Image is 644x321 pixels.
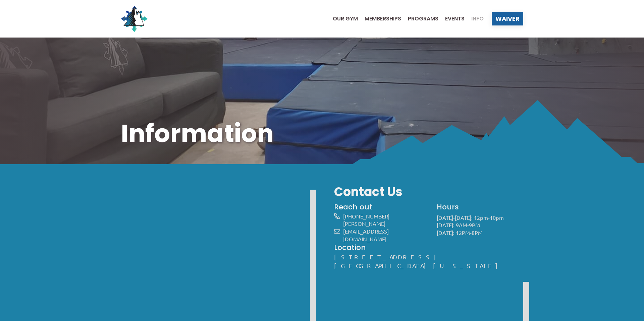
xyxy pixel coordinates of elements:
span: Waiver [495,16,520,22]
p: [DATE]-[DATE]: 12pm-10pm [DATE]: 9AM-9PM [DATE]: 12PM-8PM [437,214,523,237]
span: Info [471,16,484,21]
a: Our Gym [326,16,358,21]
a: Info [465,16,484,21]
a: Events [438,16,465,21]
a: [STREET_ADDRESS][GEOGRAPHIC_DATA][US_STATE] [334,253,505,269]
h4: Reach out [334,202,426,212]
span: Our Gym [333,16,358,21]
a: [PHONE_NUMBER] [343,213,389,219]
a: [PERSON_NAME][EMAIL_ADDRESS][DOMAIN_NAME] [343,220,389,242]
img: North Wall Logo [121,5,148,32]
h4: Hours [437,202,523,212]
a: Memberships [358,16,401,21]
a: Waiver [492,12,523,25]
h3: Contact Us [334,184,523,200]
span: Memberships [365,16,401,21]
a: Programs [401,16,438,21]
span: Programs [408,16,438,21]
span: Events [445,16,465,21]
h4: Location [334,243,523,253]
